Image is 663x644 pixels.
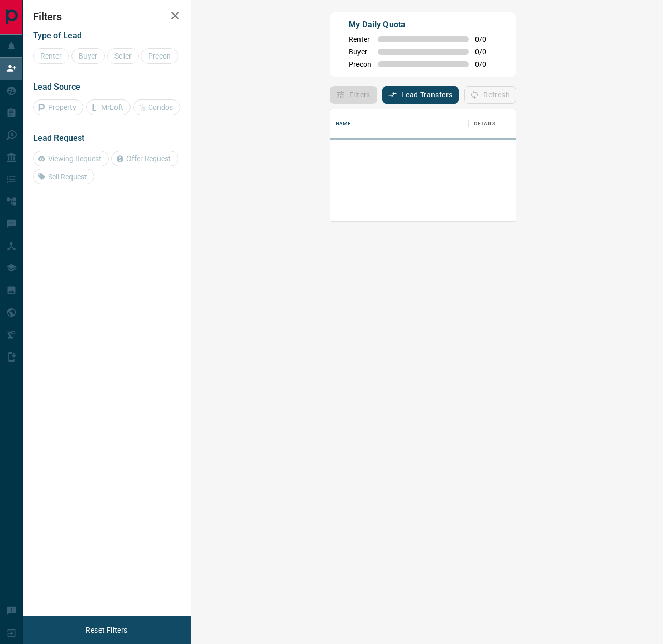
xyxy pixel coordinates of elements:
[33,133,84,143] span: Lead Request
[349,48,371,56] span: Buyer
[336,109,351,138] div: Name
[33,82,80,92] span: Lead Source
[475,48,498,56] span: 0 / 0
[349,60,371,68] span: Precon
[469,109,555,138] div: Details
[475,35,498,44] span: 0 / 0
[349,35,371,44] span: Renter
[330,109,469,138] div: Name
[349,19,498,31] p: My Daily Quota
[33,10,180,23] h2: Filters
[33,31,82,40] span: Type of Lead
[382,86,459,104] button: Lead Transfers
[475,60,498,68] span: 0 / 0
[474,109,495,138] div: Details
[79,621,134,639] button: Reset Filters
